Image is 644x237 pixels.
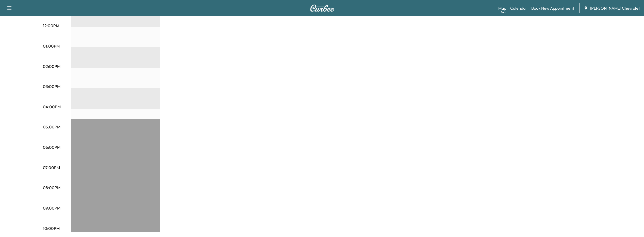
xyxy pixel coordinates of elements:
p: 12:00PM [43,23,59,29]
span: [PERSON_NAME] Chevrolet [590,5,640,11]
p: 10:00PM [43,225,60,231]
p: 06:00PM [43,144,60,150]
p: 03:00PM [43,83,60,90]
a: MapBeta [498,5,506,11]
p: 01:00PM [43,43,60,49]
p: 07:00PM [43,165,60,171]
a: Calendar [510,5,527,11]
p: 04:00PM [43,104,61,110]
p: 09:00PM [43,205,60,211]
div: Beta [501,10,506,14]
p: 05:00PM [43,124,60,130]
p: 08:00PM [43,185,60,191]
a: Book New Appointment [531,5,574,11]
p: 02:00PM [43,63,60,69]
img: Curbee Logo [310,5,334,12]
